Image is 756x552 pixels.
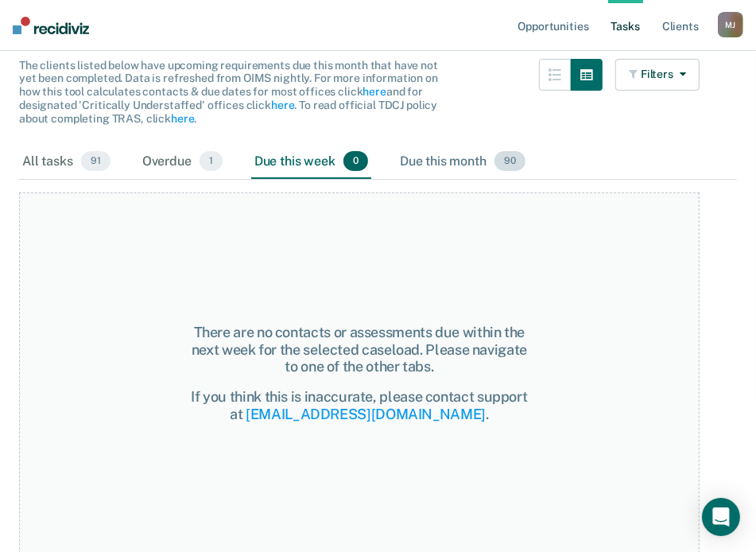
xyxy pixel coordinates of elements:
[189,324,529,375] div: There are no contacts or assessments due within the next week for the selected caseload. Please n...
[19,59,438,125] span: The clients listed below have upcoming requirements due this month that have not yet been complet...
[139,145,226,180] div: Overdue1
[397,145,529,180] div: Due this month90
[343,151,368,172] span: 0
[615,59,700,91] button: Filters
[189,388,529,422] div: If you think this is inaccurate, please contact support at .
[19,145,114,180] div: All tasks91
[362,85,386,98] a: here
[718,12,743,37] button: MJ
[251,145,371,180] div: Due this week0
[13,17,89,34] img: Recidiviz
[702,498,740,536] div: Open Intercom Messenger
[494,151,525,172] span: 90
[171,112,194,125] a: here
[200,151,223,172] span: 1
[271,99,294,111] a: here
[718,12,743,37] div: M J
[81,151,110,172] span: 91
[246,406,486,422] a: [EMAIL_ADDRESS][DOMAIN_NAME]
